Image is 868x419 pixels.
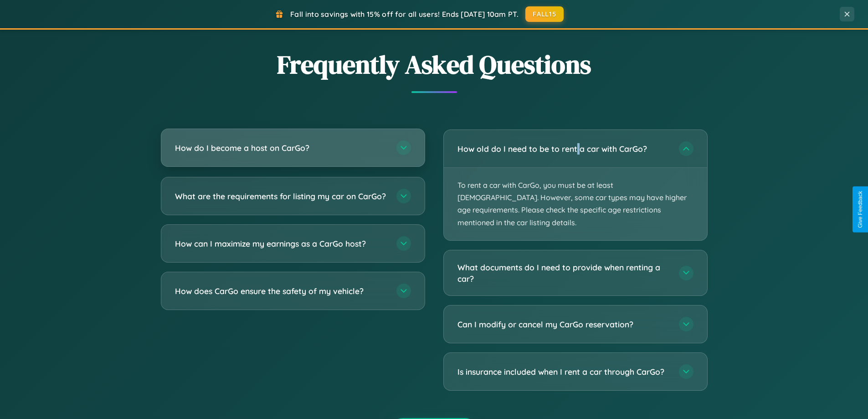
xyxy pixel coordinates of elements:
[457,262,670,284] h3: What documents do I need to provide when renting a car?
[161,47,708,82] h2: Frequently Asked Questions
[457,143,670,155] h3: How old do I need to be to rent a car with CarGo?
[175,238,387,249] h3: How can I maximize my earnings as a CarGo host?
[175,142,387,154] h3: How do I become a host on CarGo?
[857,191,863,228] div: Give Feedback
[175,285,387,297] h3: How does CarGo ensure the safety of my vehicle?
[444,168,707,240] p: To rent a car with CarGo, you must be at least [DEMOGRAPHIC_DATA]. However, some car types may ha...
[457,319,670,330] h3: Can I modify or cancel my CarGo reservation?
[175,191,387,202] h3: What are the requirements for listing my car on CarGo?
[290,10,519,19] span: Fall into savings with 15% off for all users! Ends [DATE] 10am PT.
[525,6,564,22] button: FALL15
[457,366,670,378] h3: Is insurance included when I rent a car through CarGo?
